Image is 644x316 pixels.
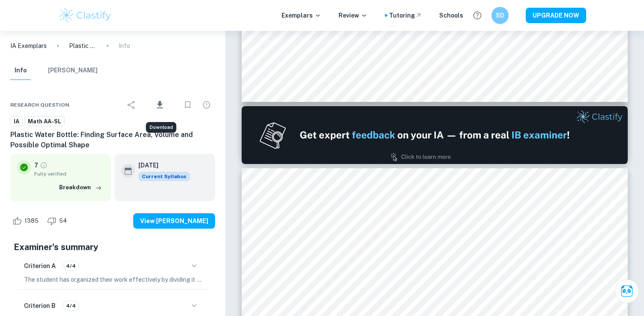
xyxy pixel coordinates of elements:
span: 4/4 [63,302,79,310]
p: Plastic Water Bottle: Finding Surface Area, Volume and Possible Optimal Shape [69,41,96,51]
span: 1385 [20,217,43,225]
p: 7 [34,161,38,170]
p: Review [338,11,368,20]
div: Dislike [45,214,72,228]
button: Info [10,61,31,80]
a: Grade fully verified [40,161,48,169]
button: View [PERSON_NAME] [133,213,215,229]
button: UPGRADE NOW [526,8,586,23]
p: Exemplars [282,11,321,20]
img: Clastify logo [58,7,113,24]
button: SD [491,7,509,24]
h6: Criterion B [24,301,56,310]
button: [PERSON_NAME] [48,61,98,80]
span: 54 [54,217,72,225]
h5: Examiner's summary [14,241,212,253]
span: Research question [10,101,69,109]
h6: Plastic Water Bottle: Finding Surface Area, Volume and Possible Optimal Shape [10,130,215,150]
span: IA [11,117,22,126]
p: The student has organized their work effectively by dividing it into sections and further subdivi... [24,275,201,284]
h6: [DATE] [138,161,183,170]
div: Download [142,94,177,116]
div: Report issue [198,96,215,113]
div: Download [146,122,177,133]
a: IA [10,116,23,127]
a: Schools [439,11,463,20]
span: Math AA-SL [25,117,64,126]
p: Info [119,41,130,51]
span: Current Syllabus [138,172,190,181]
button: Help and Feedback [470,8,485,23]
a: IA Exemplars [10,41,47,51]
span: Fully verified [34,170,104,178]
img: Ad [242,106,628,164]
div: Bookmark [179,96,196,113]
a: Math AA-SL [24,116,65,127]
a: Tutoring [389,11,422,20]
h6: Criterion A [24,261,56,271]
h6: SD [495,11,505,20]
div: Like [10,214,43,228]
div: This exemplar is based on the current syllabus. Feel free to refer to it for inspiration/ideas wh... [138,172,190,181]
button: Breakdown [57,181,104,194]
span: 4/4 [63,262,79,270]
div: Share [123,96,140,113]
button: Ask Clai [615,279,639,303]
